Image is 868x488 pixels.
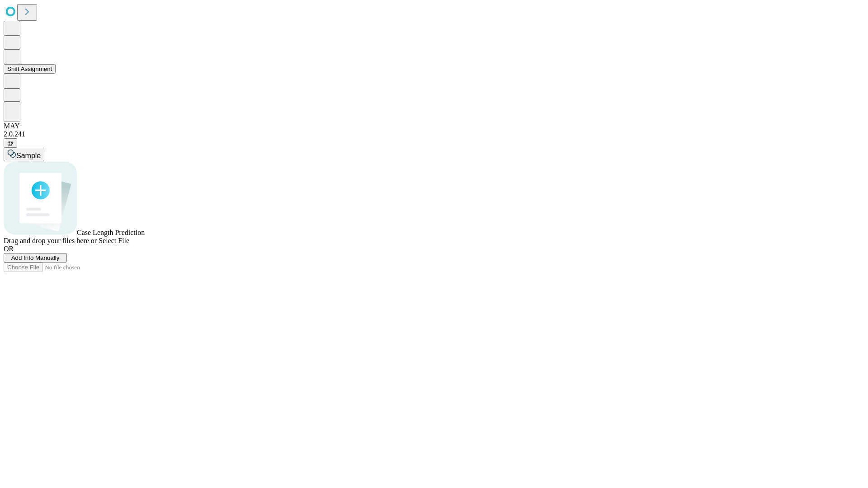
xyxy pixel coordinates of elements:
[4,138,17,148] button: @
[4,245,14,253] span: OR
[7,140,14,146] span: @
[11,254,60,261] span: Add Info Manually
[4,64,56,74] button: Shift Assignment
[4,237,97,244] span: Drag and drop your files here or
[4,148,44,161] button: Sample
[99,237,129,244] span: Select File
[4,130,864,138] div: 2.0.241
[77,229,145,236] span: Case Length Prediction
[4,253,67,263] button: Add Info Manually
[4,122,864,130] div: MAY
[16,152,41,160] span: Sample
